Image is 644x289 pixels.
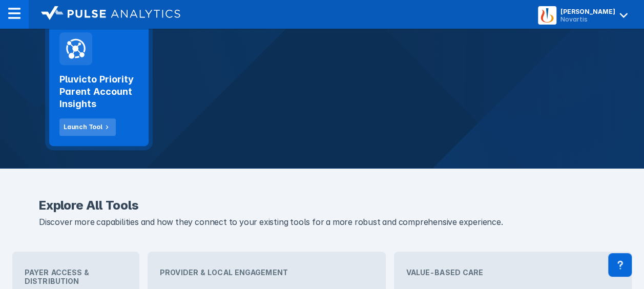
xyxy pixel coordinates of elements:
[49,22,149,146] a: Pluvicto Priority Parent Account InsightsLaunch Tool
[64,122,102,132] div: Launch Tool
[540,8,554,23] img: menu button
[59,118,116,136] button: Launch Tool
[8,7,20,19] img: menu--horizontal.svg
[608,253,632,277] div: Contact Support
[39,216,605,229] p: Discover more capabilities and how they connect to your existing tools for a more robust and comp...
[59,73,138,110] h2: Pluvicto Priority Parent Account Insights
[398,256,628,289] div: Value-Based Care
[152,256,381,289] div: Provider & Local Engagement
[41,6,180,20] img: logo
[29,6,180,23] a: logo
[560,8,615,15] div: [PERSON_NAME]
[560,15,615,23] div: Novartis
[39,199,605,212] h2: Explore All Tools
